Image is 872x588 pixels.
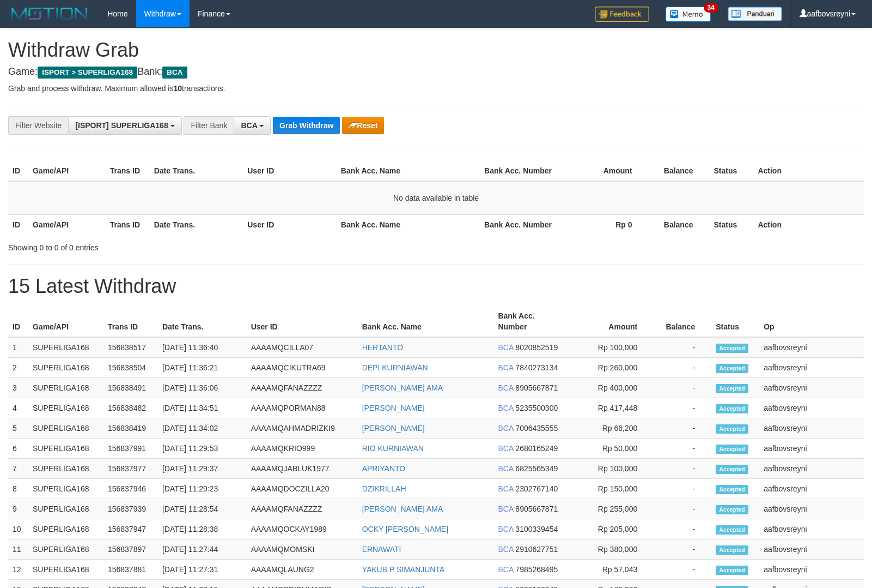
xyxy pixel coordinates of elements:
[150,161,243,181] th: Date Trans.
[759,519,864,539] td: aafbovsreyni
[759,459,864,479] td: aafbovsreyni
[28,306,103,337] th: Game/API
[158,337,247,358] td: [DATE] 11:36:40
[247,378,358,398] td: AAAAMQFANAZZZZ
[759,439,864,459] td: aafbovsreyni
[241,121,257,130] span: BCA
[158,306,247,337] th: Date Trans.
[184,116,234,135] div: Filter Bank
[654,378,711,398] td: -
[759,539,864,560] td: aafbovsreyni
[515,505,558,513] span: Copy 8905667871 to clipboard
[28,398,103,418] td: SUPERLIGA168
[8,378,28,398] td: 3
[498,343,513,352] span: BCA
[247,358,358,378] td: AAAAMQCIKUTRA69
[515,484,558,493] span: Copy 2302767140 to clipboard
[103,378,158,398] td: 156838491
[162,67,187,79] span: BCA
[498,565,513,574] span: BCA
[362,464,406,473] a: APRIYANTO
[654,418,711,439] td: -
[247,418,358,439] td: AAAAMQAHMADRIZKI9
[106,214,150,235] th: Trans ID
[362,505,443,513] a: [PERSON_NAME] AMA
[716,445,748,454] span: Accepted
[38,67,137,79] span: ISPORT > SUPERLIGA168
[716,566,748,575] span: Accepted
[566,337,654,358] td: Rp 100,000
[649,161,710,181] th: Balance
[158,398,247,418] td: [DATE] 11:34:51
[8,275,864,297] h1: 15 Latest Withdraw
[711,306,759,337] th: Status
[716,384,748,393] span: Accepted
[654,539,711,560] td: -
[247,337,358,358] td: AAAAMQCILLA07
[8,116,68,135] div: Filter Website
[654,519,711,539] td: -
[498,424,513,433] span: BCA
[498,383,513,392] span: BCA
[649,214,710,235] th: Balance
[243,214,337,235] th: User ID
[337,161,480,181] th: Bank Acc. Name
[362,424,425,433] a: [PERSON_NAME]
[566,499,654,519] td: Rp 255,000
[8,499,28,519] td: 9
[158,560,247,580] td: [DATE] 11:27:31
[8,214,28,235] th: ID
[709,214,753,235] th: Status
[247,560,358,580] td: AAAAMQLAUNG2
[716,525,748,535] span: Accepted
[68,116,181,135] button: [ISPORT] SUPERLIGA168
[8,83,864,94] p: Grab and process withdraw. Maximum allowed is transactions.
[654,358,711,378] td: -
[28,214,106,235] th: Game/API
[362,525,448,533] a: OCKY [PERSON_NAME]
[498,363,513,372] span: BCA
[566,306,654,337] th: Amount
[566,539,654,560] td: Rp 380,000
[150,214,243,235] th: Date Trans.
[28,479,103,499] td: SUPERLIGA168
[8,306,28,337] th: ID
[566,459,654,479] td: Rp 100,000
[654,560,711,580] td: -
[362,343,403,352] a: HERTANTO
[759,560,864,580] td: aafbovsreyni
[362,404,425,412] a: [PERSON_NAME]
[759,358,864,378] td: aafbovsreyni
[8,161,28,181] th: ID
[28,378,103,398] td: SUPERLIGA168
[498,545,513,554] span: BCA
[362,363,428,372] a: DEPI KURNIAWAN
[103,560,158,580] td: 156837881
[28,560,103,580] td: SUPERLIGA168
[515,464,558,473] span: Copy 6825565349 to clipboard
[247,499,358,519] td: AAAAMQFANAZZZZ
[8,398,28,418] td: 4
[358,306,494,337] th: Bank Acc. Name
[654,499,711,519] td: -
[158,418,247,439] td: [DATE] 11:34:02
[566,418,654,439] td: Rp 66,200
[654,337,711,358] td: -
[8,459,28,479] td: 7
[716,344,748,353] span: Accepted
[8,238,355,253] div: Showing 0 to 0 of 0 entries
[515,363,558,372] span: Copy 7840273134 to clipboard
[158,358,247,378] td: [DATE] 11:36:21
[498,505,513,513] span: BCA
[362,484,406,493] a: DZIKRILLAH
[716,424,748,434] span: Accepted
[28,337,103,358] td: SUPERLIGA168
[158,378,247,398] td: [DATE] 11:36:06
[247,439,358,459] td: AAAAMQKRIO999
[28,418,103,439] td: SUPERLIGA168
[8,439,28,459] td: 6
[716,404,748,413] span: Accepted
[247,459,358,479] td: AAAAMQJABLUK1977
[273,117,340,134] button: Grab Withdraw
[654,479,711,499] td: -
